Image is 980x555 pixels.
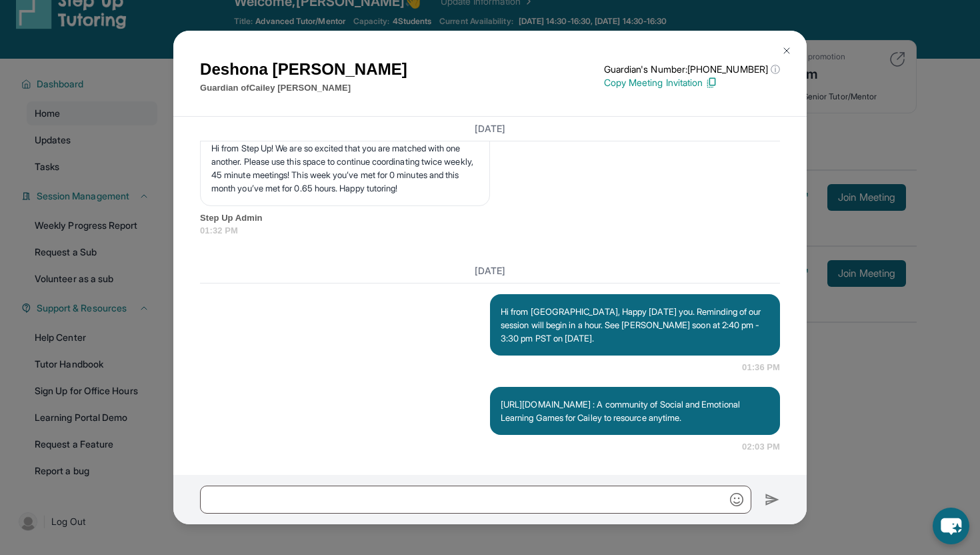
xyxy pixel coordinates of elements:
p: Hi from [GEOGRAPHIC_DATA], Happy [DATE] you. Reminding of our session will begin in a hour. See [... [501,305,769,345]
h1: Deshona [PERSON_NAME] [200,57,407,81]
img: Close Icon [781,45,792,56]
p: Copy Meeting Invitation [604,76,780,89]
p: [URL][DOMAIN_NAME] : A community of Social and Emotional Learning Games for Cailey to resource an... [501,398,769,424]
p: Guardian of Cailey [PERSON_NAME] [200,81,407,95]
span: ⓘ [771,63,780,76]
p: Guardian's Number: [PHONE_NUMBER] [604,63,780,76]
span: Step Up Admin [200,211,780,225]
span: 02:03 PM [742,440,780,454]
span: 01:36 PM [742,361,780,374]
img: Send icon [765,492,780,508]
img: Copy Icon [705,77,717,89]
button: chat-button [933,508,969,544]
span: 01:32 PM [200,224,780,237]
h3: [DATE] [200,264,780,277]
h3: [DATE] [200,122,780,135]
img: Emoji [730,493,743,506]
p: Hi from Step Up! We are so excited that you are matched with one another. Please use this space t... [211,141,479,195]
